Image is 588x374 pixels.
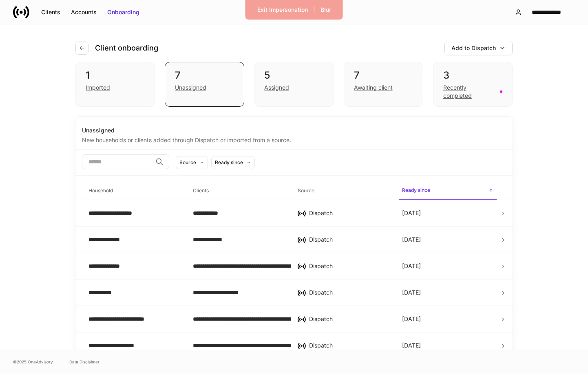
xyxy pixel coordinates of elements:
div: Ready since [215,158,243,166]
div: Exit Impersonation [257,6,308,14]
div: 3 [443,69,502,82]
h4: Client onboarding [95,43,158,53]
p: [DATE] [402,209,421,217]
div: Accounts [71,8,97,16]
div: Assigned [264,84,289,92]
div: Dispatch [309,262,389,270]
div: Onboarding [107,8,139,16]
div: 7 [175,69,234,82]
p: [DATE] [402,315,421,323]
div: Dispatch [309,341,389,350]
button: Clients [36,6,66,19]
span: Clients [190,183,287,199]
span: Source [294,183,392,199]
h6: Household [88,187,113,194]
div: Imported [86,84,110,92]
div: 7 [354,69,413,82]
button: Exit Impersonation [252,3,313,16]
button: Blur [315,3,336,16]
div: Clients [41,8,60,16]
h6: Source [298,187,314,194]
div: 5 [264,69,323,82]
div: 7Unassigned [165,62,244,107]
div: 1 [86,69,145,82]
div: Dispatch [309,235,389,244]
h6: Ready since [402,186,430,194]
button: Ready since [211,156,255,169]
button: Accounts [66,6,102,19]
div: Add to Dispatch [451,44,496,52]
p: [DATE] [402,341,421,350]
span: Household [85,183,183,199]
div: New households or clients added through Dispatch or imported from a source. [82,134,506,144]
div: Recently completed [443,84,495,100]
p: [DATE] [402,262,421,270]
div: Dispatch [309,209,389,217]
div: 3Recently completed [433,62,513,107]
span: © 2025 OneAdvisory [13,359,53,365]
h6: Clients [193,187,209,194]
button: Add to Dispatch [444,41,513,55]
p: [DATE] [402,288,421,297]
button: Source [176,156,208,169]
div: Dispatch [309,315,389,323]
div: 5Assigned [254,62,334,107]
button: Onboarding [102,6,145,19]
div: Source [179,158,196,166]
span: Ready since [399,182,497,200]
div: Unassigned [175,84,206,92]
div: Unassigned [82,126,506,134]
p: [DATE] [402,235,421,244]
div: 7Awaiting client [344,62,423,107]
div: Dispatch [309,288,389,297]
a: Data Disclaimer [69,359,99,365]
div: Blur [321,6,331,14]
div: 1Imported [75,62,155,107]
div: Awaiting client [354,84,393,92]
